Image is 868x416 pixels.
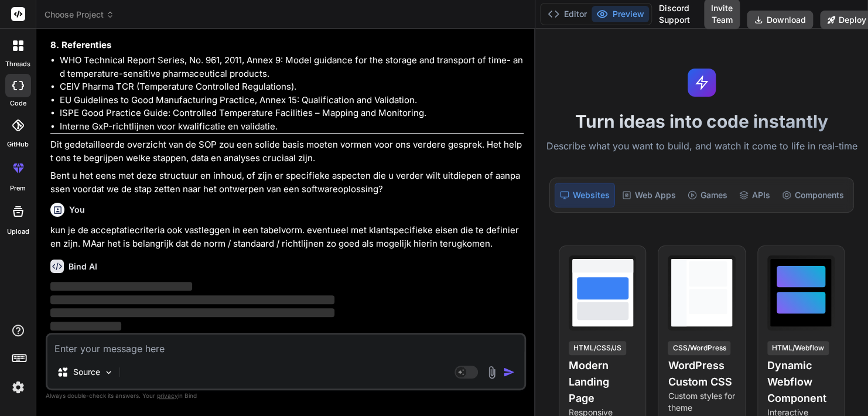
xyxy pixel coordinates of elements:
[5,59,30,69] label: threads
[60,94,524,107] li: EU Guidelines to Good Manufacturing Practice, Annex 15: Qualification and Validation.
[73,366,100,378] p: Source
[542,111,861,132] h1: Turn ideas into code instantly
[569,357,636,407] h4: Modern Landing Page
[50,224,524,250] p: kun je de acceptatiecriteria ook vastleggen in een tabelvorm. eventueel met klantspecifieke eisen...
[767,357,835,407] h4: Dynamic Webflow Component
[60,120,524,134] li: Interne GxP-richtlijnen voor kwalificatie en validatie.
[50,169,524,196] p: Bent u het eens met deze structuur en inhoud, of zijn er specifieke aspecten die u verder wilt ui...
[683,183,732,207] div: Games
[503,366,515,378] img: icon
[592,6,649,22] button: Preview
[10,98,26,108] label: code
[668,341,730,355] div: CSS/WordPress
[50,322,121,330] span: ‌
[50,138,524,165] p: Dit gedetailleerde overzicht van de SOP zou een solide basis moeten vormen voor ons verdere gespr...
[617,183,681,207] div: Web Apps
[46,390,526,401] p: Always double-check its answers. Your in Bind
[668,357,735,390] h4: WordPress Custom CSS
[50,308,334,317] span: ‌
[747,11,813,29] button: Download
[7,227,29,237] label: Upload
[157,392,178,399] span: privacy
[485,366,498,379] img: attachment
[767,341,829,355] div: HTML/Webflow
[734,183,775,207] div: APIs
[543,6,592,22] button: Editor
[60,107,524,120] li: ISPE Good Practice Guide: Controlled Temperature Facilities – Mapping and Monitoring.
[7,139,29,149] label: GitHub
[555,183,615,207] div: Websites
[777,183,849,207] div: Components
[569,341,626,355] div: HTML/CSS/JS
[69,204,85,216] h6: You
[45,9,114,21] span: Choose Project
[542,139,861,154] p: Describe what you want to build, and watch it come to life in real-time
[8,377,28,397] img: settings
[69,261,97,272] h6: Bind AI
[10,183,26,193] label: prem
[50,295,334,304] span: ‌
[50,39,111,50] strong: 8. Referenties
[60,80,524,94] li: CEIV Pharma TCR (Temperature Controlled Regulations).
[60,54,524,80] li: WHO Technical Report Series, No. 961, 2011, Annex 9: Model guidance for the storage and transport...
[50,282,192,291] span: ‌
[104,367,114,377] img: Pick Models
